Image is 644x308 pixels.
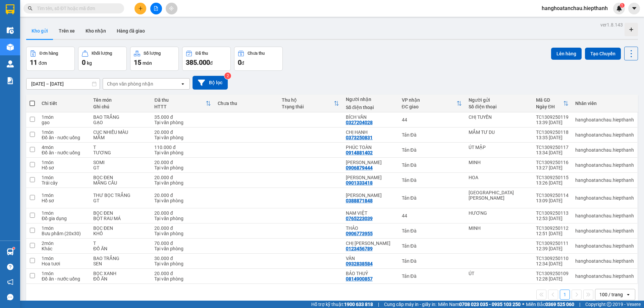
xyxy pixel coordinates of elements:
[154,165,211,170] div: Tại văn phòng
[536,114,569,120] div: TC1309250119
[402,132,462,138] div: Tản Đà
[144,51,161,56] div: Số lượng
[151,95,214,112] th: Toggle SortBy
[607,302,611,307] span: copyright
[536,160,569,165] div: TC1309250116
[536,246,569,251] div: 12:39 [DATE]
[154,145,211,150] div: 110.000 đ
[154,6,158,11] span: file-add
[469,271,529,276] div: ÚT
[154,271,211,276] div: 20.000 đ
[628,3,640,14] button: caret-down
[346,135,373,140] div: 0373250831
[575,101,634,106] div: Nhân viên
[346,246,373,251] div: 0123456789
[248,51,265,56] div: Chưa thu
[210,60,213,66] span: đ
[575,243,634,249] div: hanghoatanchau.hiepthanh
[42,216,87,221] div: Đồ gia dụng
[154,130,211,135] div: 20.000 đ
[585,48,621,60] button: Tạo Chuyến
[241,60,244,66] span: đ
[402,258,462,264] div: Tản Đà
[545,302,574,307] strong: 0369 525 060
[135,3,146,14] button: plus
[154,150,211,155] div: Tại văn phòng
[42,193,87,198] div: 1 món
[402,162,462,168] div: Tản Đà
[346,241,395,246] div: CHỊ LÊ
[346,276,373,281] div: 0814900857
[469,97,529,103] div: Người gửi
[26,47,75,71] button: Đơn hàng11đơn
[154,246,211,251] div: Tại văn phòng
[469,225,529,231] div: MINH
[154,261,211,266] div: Tại văn phòng
[278,95,342,112] th: Toggle SortBy
[150,3,162,14] button: file-add
[378,301,379,308] span: |
[93,271,148,276] div: BỌC XANH
[346,105,395,110] div: Số điện thoại
[346,165,373,170] div: 0906879444
[93,165,148,170] div: GT
[402,195,462,201] div: Tản Đà
[30,58,37,66] span: 11
[344,302,373,307] strong: 1900 633 818
[218,101,275,106] div: Chưa thu
[93,114,148,120] div: BAO TRẮNG
[154,193,211,198] div: 20.000 đ
[575,132,634,138] div: hanghoatanchau.hiepthanh
[42,101,87,106] div: Chi tiết
[166,3,177,14] button: aim
[42,114,87,120] div: 1 món
[42,120,87,125] div: gạo
[234,47,283,71] button: Chưa thu0đ
[616,5,622,11] img: icon-new-feature
[402,147,462,153] div: Tản Đà
[42,256,87,261] div: 1 món
[469,104,529,109] div: Số điện thoại
[6,4,14,14] img: logo-vxr
[402,273,462,279] div: Tản Đà
[7,60,14,67] img: warehouse-icon
[346,225,395,231] div: THẢO
[42,225,87,231] div: 1 món
[551,48,582,60] button: Lên hàng
[154,160,211,165] div: 20.000 đ
[93,241,148,246] div: T
[93,210,148,216] div: BỌC ĐEN
[536,210,569,216] div: TC1309250113
[7,44,14,51] img: warehouse-icon
[621,3,623,8] span: 1
[154,241,211,246] div: 70.000 đ
[346,271,395,276] div: BẢO THUỶ
[42,130,87,135] div: 1 món
[536,256,569,261] div: TC1309250110
[536,271,569,276] div: TC1309250109
[42,145,87,150] div: 4 món
[536,261,569,266] div: 12:34 [DATE]
[154,114,211,120] div: 35.000 đ
[154,198,211,203] div: Tại văn phòng
[536,97,563,103] div: Mã GD
[575,273,634,279] div: hanghoatanchau.hiepthanh
[42,241,87,246] div: 2 món
[42,271,87,276] div: 1 món
[526,301,574,308] span: Miền Bắc
[469,114,529,120] div: CHỊ TUYỀN
[93,216,148,221] div: BỘT RAU MÁ
[469,175,529,180] div: HOA
[575,213,634,218] div: hanghoatanchau.hiepthanh
[282,104,334,109] div: Trạng thái
[402,243,462,249] div: Tản Đà
[42,165,87,170] div: Hồ sơ
[536,135,569,140] div: 13:35 [DATE]
[536,130,569,135] div: TC1309250118
[26,23,53,39] button: Kho gửi
[575,147,634,153] div: hanghoatanchau.hiepthanh
[42,175,87,180] div: 1 món
[402,97,457,103] div: VP nhận
[87,60,92,66] span: kg
[402,213,462,218] div: 44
